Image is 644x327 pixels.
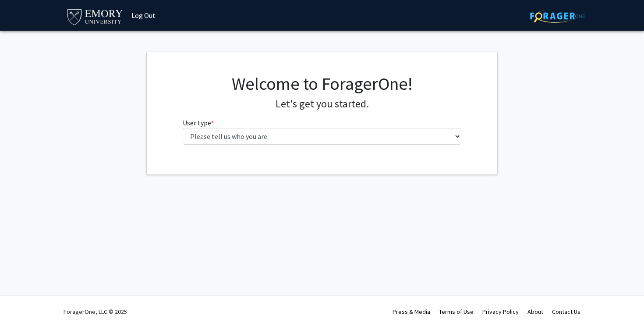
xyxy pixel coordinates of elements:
[183,98,462,110] h4: Let's get you started.
[183,117,214,128] label: User type
[552,308,580,316] a: Contact Us
[64,296,127,327] div: ForagerOne, LLC © 2025
[183,73,462,94] h1: Welcome to ForagerOne!
[66,7,124,26] img: Emory University Logo
[439,308,474,316] a: Terms of Use
[7,288,37,320] iframe: Chat
[393,308,430,316] a: Press & Media
[527,308,543,316] a: About
[530,9,585,23] img: ForagerOne Logo
[482,308,519,316] a: Privacy Policy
